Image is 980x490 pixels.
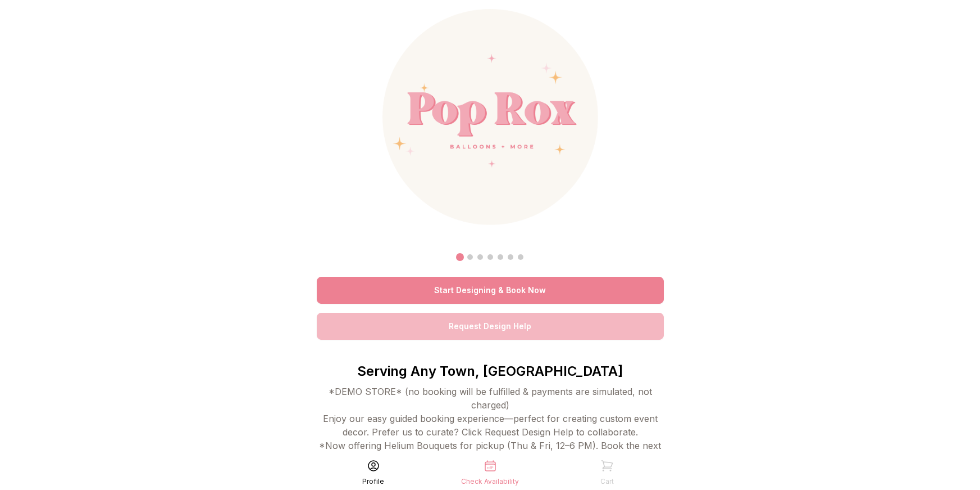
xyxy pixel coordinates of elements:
div: Profile [362,477,384,486]
a: Start Designing & Book Now [317,277,664,304]
div: Cart [600,477,614,486]
a: Request Design Help [317,313,664,340]
p: Serving Any Town, [GEOGRAPHIC_DATA] [317,362,664,380]
div: Check Availability [461,477,519,486]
